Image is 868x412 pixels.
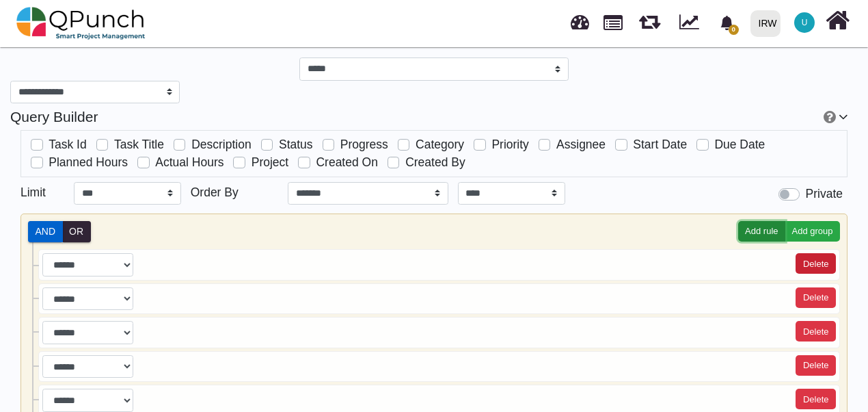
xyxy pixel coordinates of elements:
img: qpunch-sp.fa6292f.png [16,3,146,44]
button: Delete [796,355,836,376]
span: Project [252,155,288,169]
button: Add group [785,221,840,242]
span: Actual Hours [155,155,223,169]
span: Assignee [556,138,606,151]
div: Notification [715,10,739,35]
span: Dashboard [571,8,589,29]
button: Delete [796,253,836,274]
a: U [786,1,823,44]
span: U [802,18,808,27]
span: Releases [639,7,660,29]
a: IRW [744,1,786,46]
a: Help [822,109,839,125]
span: Due Date [714,138,765,151]
button: Delete [796,287,836,308]
div: IRW [759,12,777,36]
span: Task Id [49,138,86,151]
span: Usman.ali [794,12,815,33]
span: Projects [603,9,623,30]
span: Task Title [114,138,164,151]
span: Category [416,138,464,151]
button: Delete [796,389,836,409]
h5: Private [806,187,843,201]
i: Home [826,8,850,34]
button: Delete [796,321,836,342]
label: AND [28,221,63,243]
button: Add rule [738,221,785,242]
span: Status [279,138,313,151]
label: OR [62,221,91,243]
a: bell fill0 [711,1,745,44]
h5: Limit [21,182,74,201]
svg: bell fill [720,16,734,30]
h5: Order By [181,182,288,201]
span: Created By [405,155,465,169]
span: Start Date [633,138,687,151]
span: Progress [340,138,388,151]
span: Priority [491,138,528,151]
span: Created On [316,155,377,169]
span: Description [191,138,252,151]
span: 0 [729,25,739,35]
span: Planned Hours [49,155,128,169]
div: Dynamic Report [673,1,711,46]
